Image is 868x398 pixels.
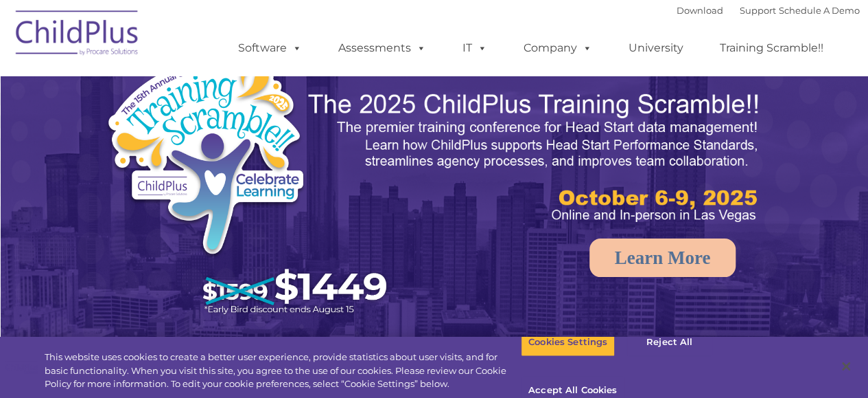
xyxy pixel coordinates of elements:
button: Close [831,351,861,382]
a: IT [449,34,501,62]
img: ChildPlus by Procare Solutions [9,1,146,69]
font: | [677,5,860,16]
a: Download [677,5,723,16]
button: Cookies Settings [521,328,615,357]
a: Training Scramble!! [706,34,837,62]
a: Schedule A Demo [779,5,860,16]
a: Support [740,5,776,16]
a: Learn More [589,239,736,277]
a: Assessments [325,34,440,62]
button: Reject All [626,328,712,357]
a: Software [224,34,316,62]
div: This website uses cookies to create a better user experience, provide statistics about user visit... [45,351,521,391]
a: University [615,34,697,62]
a: Company [510,34,606,62]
